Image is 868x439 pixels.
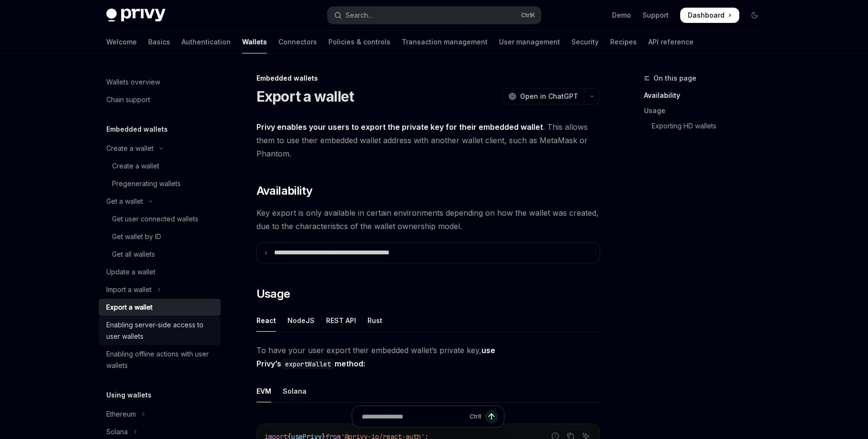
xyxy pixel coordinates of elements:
[256,380,271,402] div: EVM
[502,88,584,105] button: Open in ChatGPT
[256,309,276,332] div: React
[106,284,152,295] div: Import a wallet
[521,11,535,19] span: Ctrl K
[256,286,290,302] span: Usage
[520,92,578,101] span: Open in ChatGPT
[256,344,600,370] span: To have your user export their embedded wallet’s private key,
[106,124,168,135] h5: Embedded wallets
[327,7,541,24] button: Open search
[287,309,315,332] div: NodeJS
[256,206,600,233] span: Key export is only available in certain environments depending on how the wallet was created, due...
[99,316,221,345] a: Enabling server-side access to user wallets
[256,183,313,199] span: Availability
[106,94,150,105] div: Chain support
[106,9,165,22] img: dark logo
[106,389,152,401] h5: Using wallets
[99,193,221,210] button: Toggle Get a wallet section
[148,31,170,53] a: Basics
[644,88,770,103] a: Availability
[182,31,231,53] a: Authentication
[106,348,215,371] div: Enabling offline actions with user wallets
[99,140,221,157] button: Toggle Create a wallet section
[99,175,221,192] a: Pregenerating wallets
[281,359,335,369] code: exportWallet
[256,122,543,132] strong: Privy enables your users to export the private key for their embedded wallet
[644,118,770,134] a: Exporting HD wallets
[99,91,221,108] a: Chain support
[326,309,356,332] div: REST API
[106,408,136,420] div: Ethereum
[643,10,669,20] a: Support
[499,31,560,53] a: User management
[99,246,221,263] a: Get all wallets
[572,31,599,53] a: Security
[99,299,221,316] a: Export a wallet
[99,345,221,374] a: Enabling offline actions with user wallets
[106,426,128,438] div: Solana
[485,410,498,423] button: Send message
[99,210,221,228] a: Get user connected wallets
[106,196,143,207] div: Get a wallet
[112,231,161,242] div: Get wallet by ID
[106,319,215,342] div: Enabling server-side access to user wallets
[99,281,221,298] button: Toggle Import a wallet section
[112,178,181,189] div: Pregenerating wallets
[106,302,153,313] div: Export a wallet
[256,73,600,83] div: Embedded wallets
[610,31,637,53] a: Recipes
[99,157,221,175] a: Create a wallet
[242,31,267,53] a: Wallets
[99,73,221,91] a: Wallets overview
[112,249,155,260] div: Get all wallets
[346,10,372,21] div: Search...
[256,345,495,368] strong: use Privy’s method:
[256,88,354,105] h1: Export a wallet
[362,406,466,427] input: Ask a question...
[402,31,488,53] a: Transaction management
[112,213,198,225] div: Get user connected wallets
[106,76,160,88] div: Wallets overview
[99,406,221,423] button: Toggle Ethereum section
[328,31,390,53] a: Policies & controls
[612,10,631,20] a: Demo
[106,143,153,154] div: Create a wallet
[106,31,137,53] a: Welcome
[99,263,221,281] a: Update a wallet
[278,31,317,53] a: Connectors
[680,8,739,23] a: Dashboard
[106,266,155,278] div: Update a wallet
[99,228,221,245] a: Get wallet by ID
[654,73,696,84] span: On this page
[283,380,306,402] div: Solana
[747,8,762,23] button: Toggle dark mode
[644,103,770,118] a: Usage
[368,309,382,332] div: Rust
[648,31,694,53] a: API reference
[112,160,159,172] div: Create a wallet
[688,10,725,20] span: Dashboard
[256,120,600,160] span: . This allows them to use their embedded wallet address with another wallet client, such as MetaM...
